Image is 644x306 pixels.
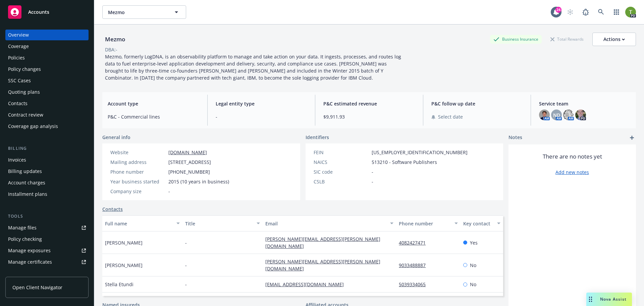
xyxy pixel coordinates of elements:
span: [PHONE_NUMBER] [168,168,210,175]
span: - [372,178,373,185]
a: 5039334065 [399,281,431,288]
span: Mezmo [108,9,166,16]
button: Full name [102,215,182,231]
a: Overview [5,30,89,40]
div: 24 [555,7,561,13]
a: 9033488887 [399,262,431,268]
span: - [216,113,307,120]
span: P&C follow up date [431,100,523,107]
div: FEIN [314,149,369,156]
a: Start snowing [563,5,577,19]
button: Title [182,215,263,231]
div: Contacts [8,98,28,109]
span: Service team [539,100,631,107]
span: P&C - Commercial lines [108,113,199,120]
a: [DOMAIN_NAME] [168,149,207,156]
button: Mezmo [102,5,186,19]
img: photo [575,110,586,120]
button: Key contact [461,215,503,231]
span: 513210 - Software Publishers [372,159,437,166]
a: Policy changes [5,64,89,75]
div: CSLB [314,178,369,185]
a: Contacts [102,206,123,213]
div: Phone number [399,220,450,227]
div: NAICS [314,159,369,166]
span: Accounts [28,9,49,15]
a: Search [594,5,608,19]
span: - [185,239,187,246]
span: - [168,188,170,195]
a: Coverage [5,41,89,52]
span: No [470,281,476,288]
a: Contacts [5,98,89,109]
span: [STREET_ADDRESS] [168,159,211,166]
span: Yes [470,239,478,246]
div: Policies [8,52,25,63]
a: Manage files [5,222,89,233]
a: Billing updates [5,166,89,177]
div: Title [185,220,253,227]
button: Actions [592,33,636,46]
a: Installment plans [5,189,89,200]
span: - [185,281,187,288]
div: Year business started [110,178,166,185]
div: Drag to move [586,293,595,306]
div: Quoting plans [8,87,40,97]
span: P&C estimated revenue [323,100,415,107]
a: Manage BORs [5,268,89,279]
span: Select date [438,113,463,120]
div: Actions [603,33,625,46]
a: [EMAIL_ADDRESS][DOMAIN_NAME] [265,281,349,288]
img: photo [563,110,574,120]
div: Tools [5,213,89,220]
a: Accounts [5,3,89,21]
div: Mailing address [110,159,166,166]
span: Mezmo, formerly LogDNA, is an observability platform to manage and take action on your data. It i... [105,53,402,81]
div: Installment plans [8,189,47,200]
span: Open Client Navigator [12,284,62,291]
div: Mezmo [102,35,128,44]
div: Business Insurance [490,35,542,43]
span: ND [553,112,560,119]
div: Manage files [8,222,37,233]
div: Policy checking [8,234,42,245]
a: Manage certificates [5,257,89,267]
div: Policy changes [8,64,41,75]
span: [PERSON_NAME] [105,239,143,246]
div: Manage BORs [8,268,40,279]
div: SIC code [314,168,369,175]
a: Account charges [5,177,89,188]
a: 4082427471 [399,239,431,246]
div: Manage exposures [8,245,51,256]
a: SSC Cases [5,75,89,86]
button: Nova Assist [586,293,632,306]
a: Quoting plans [5,87,89,97]
a: Report a Bug [579,5,592,19]
div: Total Rewards [547,35,587,43]
span: Account type [108,100,199,107]
div: Account charges [8,177,45,188]
div: Website [110,149,166,156]
div: Billing updates [8,166,42,177]
div: Email [265,220,386,227]
span: 2015 (10 years in business) [168,178,229,185]
div: Billing [5,145,89,152]
span: Identifiers [306,134,329,141]
a: [PERSON_NAME][EMAIL_ADDRESS][PERSON_NAME][DOMAIN_NAME] [265,258,380,272]
div: Phone number [110,168,166,175]
a: add [628,134,636,142]
div: Key contact [463,220,493,227]
div: Company size [110,188,166,195]
a: Invoices [5,155,89,165]
img: photo [539,110,550,120]
span: Notes [508,134,522,142]
div: Manage certificates [8,257,52,267]
span: General info [102,134,130,141]
a: Manage exposures [5,245,89,256]
span: Nova Assist [600,296,627,302]
a: Contract review [5,110,89,120]
a: Coverage gap analysis [5,121,89,132]
a: [PERSON_NAME][EMAIL_ADDRESS][PERSON_NAME][DOMAIN_NAME] [265,236,380,249]
button: Phone number [396,215,460,231]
